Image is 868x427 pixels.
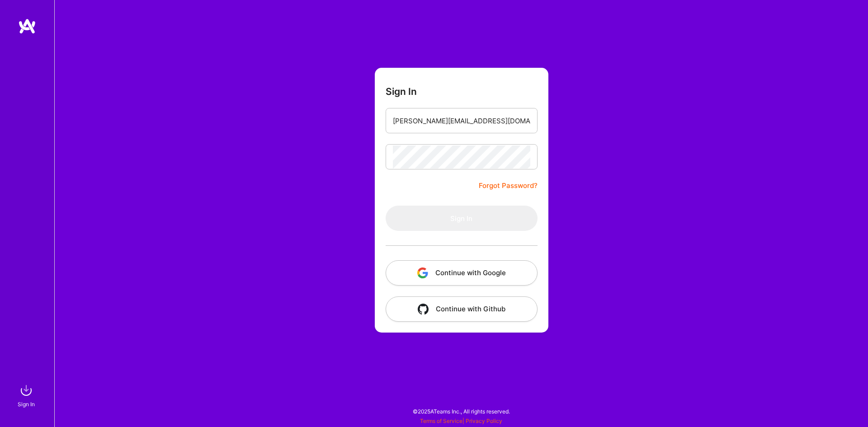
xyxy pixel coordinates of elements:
[386,86,417,97] h3: Sign In
[386,260,538,286] button: Continue with Google
[17,381,35,399] img: sign in
[18,399,35,409] div: Sign In
[418,304,429,314] img: icon
[18,18,36,34] img: logo
[393,109,530,132] input: Email...
[19,381,35,409] a: sign inSign In
[479,180,538,191] a: Forgot Password?
[417,267,428,278] img: icon
[420,418,502,424] span: |
[54,400,868,422] div: © 2025 ATeams Inc., All rights reserved.
[466,418,502,424] a: Privacy Policy
[386,206,538,231] button: Sign In
[420,418,462,424] a: Terms of Service
[386,296,538,322] button: Continue with Github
